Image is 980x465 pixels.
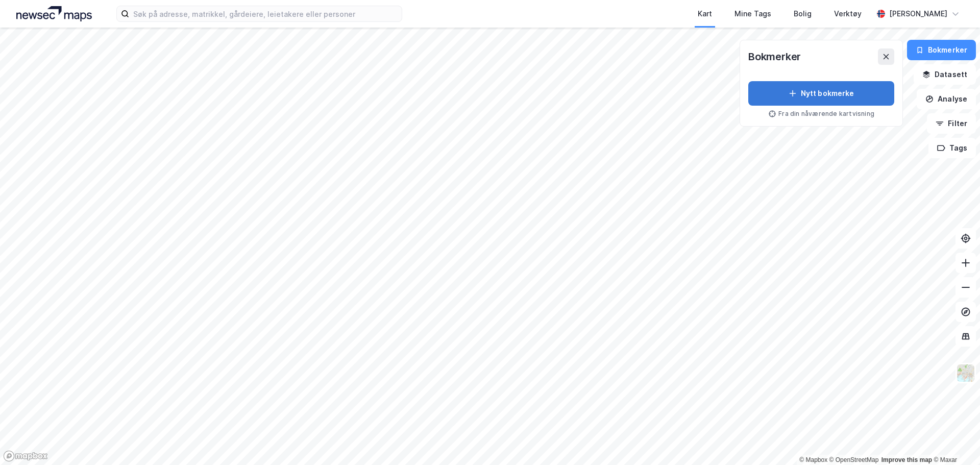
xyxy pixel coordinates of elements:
[881,456,932,463] a: Improve this map
[748,81,894,106] button: Nytt bokmerke
[16,6,92,21] img: logo.a4113a55bc3d86da70a041830d287a7e.svg
[889,8,947,20] div: [PERSON_NAME]
[929,416,980,465] iframe: Chat Widget
[927,113,976,134] button: Filter
[799,456,827,463] a: Mapbox
[829,456,879,463] a: OpenStreetMap
[928,138,976,158] button: Tags
[698,8,712,20] div: Kart
[794,8,812,20] div: Bolig
[907,40,976,60] button: Bokmerker
[748,110,894,118] div: Fra din nåværende kartvisning
[748,48,801,65] div: Bokmerker
[917,89,976,109] button: Analyse
[734,8,771,20] div: Mine Tags
[956,363,975,383] img: Z
[129,6,402,21] input: Søk på adresse, matrikkel, gårdeiere, leietakere eller personer
[3,450,48,462] a: Mapbox homepage
[834,8,862,20] div: Verktøy
[914,64,976,85] button: Datasett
